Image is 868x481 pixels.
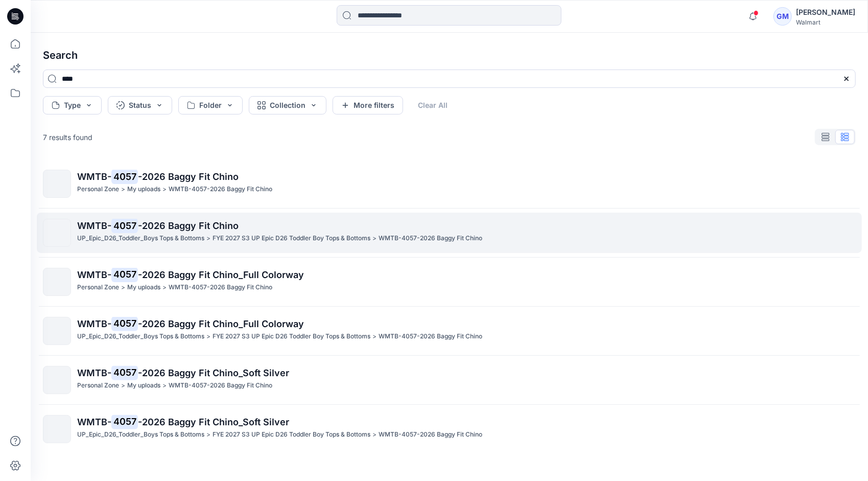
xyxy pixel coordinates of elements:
p: WMTB-4057-2026 Baggy Fit Chino [169,380,272,391]
p: FYE 2027 S3 UP Epic D26 Toddler Boy Tops & Bottoms [213,331,370,342]
p: WMTB-4057-2026 Baggy Fit Chino [379,233,482,244]
span: WMTB- [77,368,111,378]
span: -2026 Baggy Fit Chino [138,171,239,182]
p: > [206,331,210,342]
p: FYE 2027 S3 UP Epic D26 Toddler Boy Tops & Bottoms [213,233,370,244]
p: > [162,380,167,391]
p: My uploads [127,184,160,195]
p: My uploads [127,282,160,293]
a: WMTB-4057-2026 Baggy Fit Chino_Soft SilverPersonal Zone>My uploads>WMTB-4057-2026 Baggy Fit Chino [37,360,862,400]
div: Walmart [796,18,855,26]
p: > [162,282,167,293]
mark: 4057 [111,415,138,429]
div: GM [773,7,792,26]
span: -2026 Baggy Fit Chino_Soft Silver [138,417,289,427]
mark: 4057 [111,169,138,184]
p: FYE 2027 S3 UP Epic D26 Toddler Boy Tops & Bottoms [213,429,370,440]
a: WMTB-4057-2026 Baggy Fit ChinoUP_Epic_D26_Toddler_Boys Tops & Bottoms>FYE 2027 S3 UP Epic D26 Tod... [37,213,862,253]
p: Personal Zone [77,184,119,195]
p: WMTB-4057-2026 Baggy Fit Chino [379,429,482,440]
p: > [372,429,377,440]
p: UP_Epic_D26_Toddler_Boys Tops & Bottoms [77,233,204,244]
span: WMTB- [77,417,111,427]
span: WMTB- [77,269,111,280]
button: Folder [178,96,243,114]
p: > [206,233,210,244]
p: Personal Zone [77,380,119,391]
div: [PERSON_NAME] [796,6,855,18]
a: WMTB-4057-2026 Baggy Fit Chino_Full ColorwayUP_Epic_D26_Toddler_Boys Tops & Bottoms>FYE 2027 S3 U... [37,311,862,351]
span: WMTB- [77,171,111,182]
p: > [121,184,125,195]
a: WMTB-4057-2026 Baggy Fit ChinoPersonal Zone>My uploads>WMTB-4057-2026 Baggy Fit Chino [37,164,862,204]
p: WMTB-4057-2026 Baggy Fit Chino [379,331,482,342]
span: WMTB- [77,220,111,231]
p: > [372,233,377,244]
p: WMTB-4057-2026 Baggy Fit Chino [169,184,272,195]
p: UP_Epic_D26_Toddler_Boys Tops & Bottoms [77,331,204,342]
mark: 4057 [111,267,138,282]
mark: 4057 [111,365,138,380]
span: WMTB- [77,318,111,329]
button: Status [108,96,172,114]
button: Collection [249,96,326,114]
p: > [206,429,210,440]
p: > [121,380,125,391]
a: WMTB-4057-2026 Baggy Fit Chino_Soft SilverUP_Epic_D26_Toddler_Boys Tops & Bottoms>FYE 2027 S3 UP ... [37,409,862,449]
span: -2026 Baggy Fit Chino [138,220,239,231]
p: WMTB-4057-2026 Baggy Fit Chino [169,282,272,293]
button: More filters [333,96,403,114]
p: Personal Zone [77,282,119,293]
a: WMTB-4057-2026 Baggy Fit Chino_Full ColorwayPersonal Zone>My uploads>WMTB-4057-2026 Baggy Fit Chino [37,262,862,302]
p: UP_Epic_D26_Toddler_Boys Tops & Bottoms [77,429,204,440]
span: -2026 Baggy Fit Chino_Soft Silver [138,368,289,378]
p: > [372,331,377,342]
p: 7 results found [43,132,92,143]
span: -2026 Baggy Fit Chino_Full Colorway [138,318,304,329]
p: > [121,282,125,293]
mark: 4057 [111,218,138,233]
h4: Search [35,41,864,70]
mark: 4057 [111,316,138,331]
span: -2026 Baggy Fit Chino_Full Colorway [138,269,304,280]
p: > [162,184,167,195]
p: My uploads [127,380,160,391]
button: Type [43,96,102,114]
